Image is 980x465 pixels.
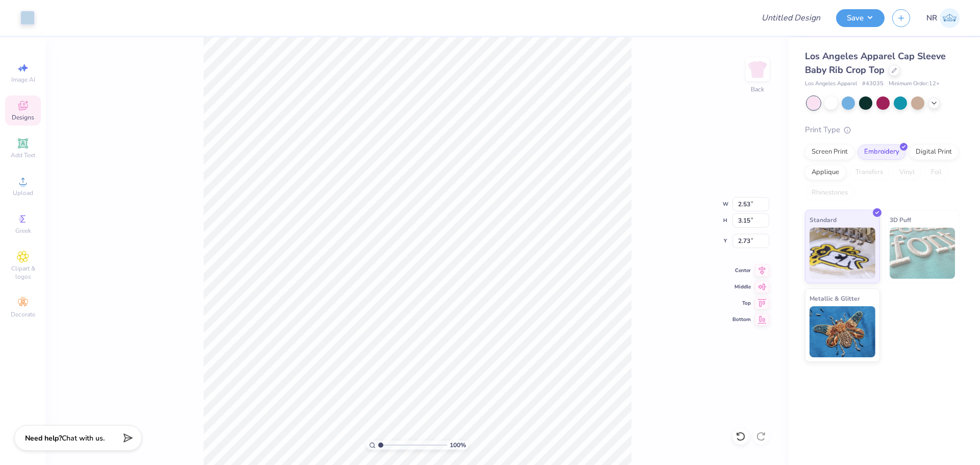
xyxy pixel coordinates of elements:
[890,214,911,225] span: 3D Puff
[857,144,906,160] div: Embroidery
[732,283,751,290] span: Middle
[810,293,860,304] span: Metallic & Glitter
[893,165,921,180] div: Vinyl
[13,189,33,197] span: Upload
[751,85,764,94] div: Back
[11,76,35,84] span: Image AI
[889,80,940,88] span: Minimum Order: 12 +
[62,433,105,443] span: Chat with us.
[890,228,955,279] img: 3D Puff
[25,433,62,443] strong: Need help?
[805,144,854,160] div: Screen Print
[924,165,948,180] div: Foil
[926,12,937,24] span: NR
[15,227,31,235] span: Greek
[805,80,857,88] span: Los Angeles Apparel
[805,124,960,136] div: Print Type
[11,151,35,159] span: Add Text
[12,113,34,121] span: Designs
[810,214,837,225] span: Standard
[862,80,884,88] span: # 43035
[805,165,846,180] div: Applique
[450,440,466,450] span: 100 %
[926,8,960,28] a: NR
[805,185,854,201] div: Rhinestones
[732,267,751,274] span: Center
[732,300,751,307] span: Top
[805,50,946,76] span: Los Angeles Apparel Cap Sleeve Baby Rib Crop Top
[732,316,751,323] span: Bottom
[849,165,890,180] div: Transfers
[909,144,959,160] div: Digital Print
[810,306,875,357] img: Metallic & Glitter
[747,59,768,80] img: Back
[11,310,35,319] span: Decorate
[810,228,875,279] img: Standard
[5,264,41,281] span: Clipart & logos
[940,8,960,28] img: Niki Roselle Tendencia
[753,8,828,28] input: Untitled Design
[836,9,885,27] button: Save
